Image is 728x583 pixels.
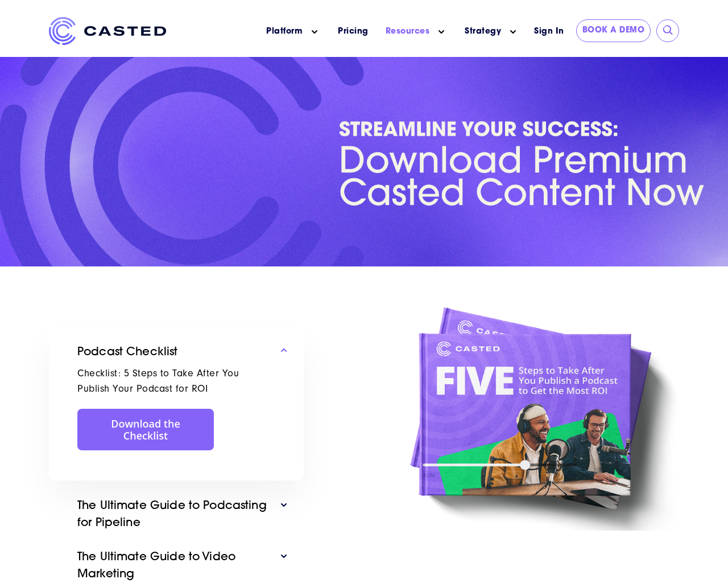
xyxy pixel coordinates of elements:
[386,26,430,38] a: Resources
[371,299,679,531] img: FIVE Steps to Take After You Publish a Podcast to Get The Most ROI 3-1
[49,17,166,45] img: Casted_Logo_Horizontal_FullColor_PUR_BLUE
[77,344,270,361] h5: Podcast Checklist
[77,409,214,450] img: Download the Checklist
[338,26,369,38] a: Pricing
[77,498,275,532] h5: The Ultimate Guide to Podcasting for Pipeline
[465,26,501,38] a: Strategy
[576,19,651,42] a: Book a Demo
[183,17,528,46] nav: Main menu
[528,19,570,44] a: Sign In
[663,25,674,36] input: Submit
[77,549,275,583] h5: The Ultimate Guide to Video Marketing
[266,26,303,38] a: Platform
[77,366,270,396] p: Checklist: 5 Steps to Take After You Publish Your Podcast for ROI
